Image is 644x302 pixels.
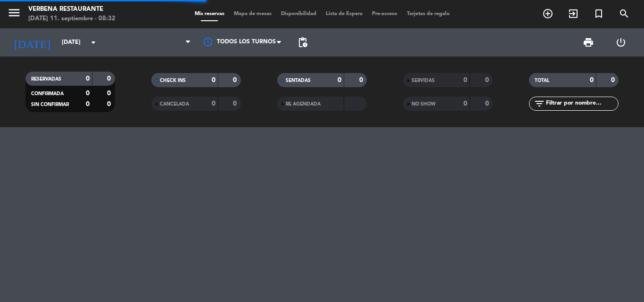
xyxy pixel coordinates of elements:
[412,78,435,83] span: SERVIDAS
[568,8,579,19] i: exit_to_app
[86,101,90,107] strong: 0
[212,100,215,107] strong: 0
[535,78,549,83] span: TOTAL
[485,100,491,107] strong: 0
[7,6,21,20] i: menu
[583,37,594,48] span: print
[619,8,630,19] i: search
[534,98,545,109] i: filter_list
[542,8,553,19] i: add_circle_outline
[107,75,113,82] strong: 0
[402,11,454,16] span: Tarjetas de regalo
[28,14,116,24] div: [DATE] 11. septiembre - 08:32
[545,98,618,109] input: Filtrar por nombre...
[297,37,308,48] span: pending_actions
[229,11,276,16] span: Mapa de mesas
[107,90,113,97] strong: 0
[7,6,21,23] button: menu
[286,102,321,106] span: RE AGENDADA
[338,77,341,83] strong: 0
[463,100,467,107] strong: 0
[160,102,189,106] span: CANCELADA
[463,77,467,83] strong: 0
[212,77,215,83] strong: 0
[28,5,116,14] div: Verbena Restaurante
[190,11,229,16] span: Mis reservas
[233,100,239,107] strong: 0
[160,78,186,83] span: CHECK INS
[86,75,90,82] strong: 0
[615,37,627,48] i: power_settings_new
[88,37,99,48] i: arrow_drop_down
[485,77,491,83] strong: 0
[367,11,402,16] span: Pre-acceso
[107,101,113,107] strong: 0
[31,91,64,96] span: CONFIRMADA
[7,32,57,53] i: [DATE]
[86,90,90,97] strong: 0
[604,28,637,57] div: LOG OUT
[611,77,617,83] strong: 0
[276,11,321,16] span: Disponibilidad
[590,77,594,83] strong: 0
[31,102,69,107] span: SIN CONFIRMAR
[359,77,365,83] strong: 0
[412,102,436,106] span: NO SHOW
[321,11,367,16] span: Lista de Espera
[233,77,239,83] strong: 0
[286,78,311,83] span: SENTADAS
[593,8,604,19] i: turned_in_not
[31,77,61,82] span: RESERVADAS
